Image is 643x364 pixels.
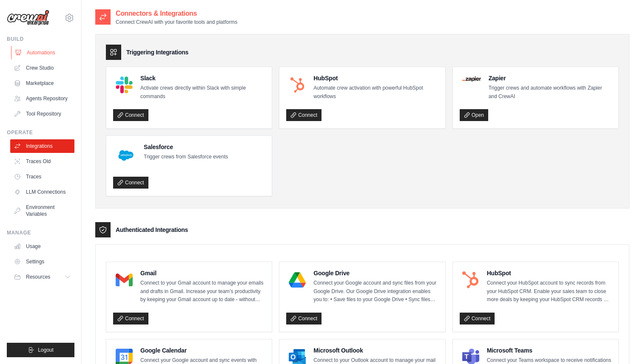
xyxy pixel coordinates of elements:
img: HubSpot Logo [462,271,479,288]
p: Connect your Google account and sync files from your Google Drive. Our Google Drive integration e... [313,279,438,304]
p: Activate crews directly within Slack with simple commands [140,84,265,101]
a: Connect [286,313,321,324]
a: Settings [10,255,74,268]
a: Connect [460,313,495,324]
img: Gmail Logo [116,271,133,288]
a: Marketplace [10,76,74,90]
h4: Gmail [140,269,265,277]
a: Connect [113,313,148,324]
a: Connect [113,109,148,121]
h3: Triggering Integrations [126,48,188,56]
p: Trigger crews from Salesforce events [144,153,228,161]
div: Operate [7,129,74,136]
h4: Salesforce [144,143,228,151]
a: Usage [10,240,74,253]
a: Open [460,109,488,121]
p: Connect CrewAI with your favorite tools and platforms [116,19,237,25]
button: Logout [7,343,74,357]
a: Crew Studio [10,61,74,75]
h4: Microsoft Outlook [313,346,438,355]
img: Slack Logo [116,76,133,93]
h4: HubSpot [487,269,612,277]
a: Agents Repository [10,92,74,105]
span: Resources [26,274,50,280]
button: Resources [10,270,74,284]
a: Connect [113,177,148,189]
img: Zapier Logo [462,76,481,82]
p: Automate crew activation with powerful HubSpot workflows [313,84,438,101]
h4: Google Calendar [140,346,265,355]
a: LLM Connections [10,185,74,199]
a: Tool Repository [10,107,74,121]
p: Trigger crews and automate workflows with Zapier and CrewAI [489,84,612,101]
h4: Microsoft Teams [487,346,612,355]
h4: Zapier [489,74,612,82]
img: HubSpot Logo [289,76,306,93]
h4: Slack [140,74,265,82]
h4: HubSpot [313,74,438,82]
h2: Connectors & Integrations [116,8,237,19]
h3: Authenticated Integrations [116,226,188,234]
img: Salesforce Logo [116,145,136,166]
a: Environment Variables [10,200,74,221]
span: Logout [38,347,54,353]
h4: Google Drive [313,269,438,277]
a: Automations [11,46,75,59]
p: Connect your HubSpot account to sync records from your HubSpot CRM. Enable your sales team to clo... [487,279,612,304]
p: Connect to your Gmail account to manage your emails and drafts in Gmail. Increase your team’s pro... [140,279,265,304]
img: Logo [7,10,49,26]
a: Traces Old [10,155,74,168]
a: Traces [10,170,74,183]
a: Integrations [10,139,74,153]
img: Google Drive Logo [289,271,306,288]
a: Connect [286,109,321,121]
div: Build [7,36,74,42]
div: Manage [7,229,74,236]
